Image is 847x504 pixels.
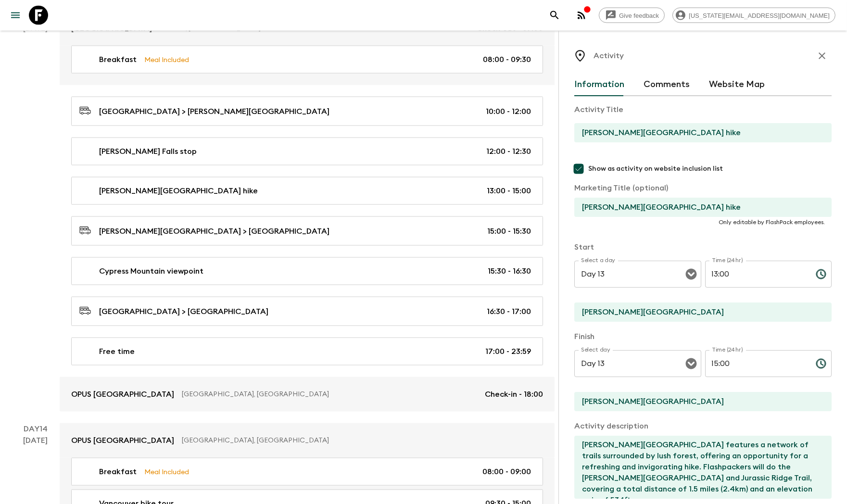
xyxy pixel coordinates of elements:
[709,73,765,96] button: Website Map
[574,123,824,142] input: E.g Hozuagawa boat tour
[581,256,615,265] label: Select a day
[71,216,543,246] a: [PERSON_NAME][GEOGRAPHIC_DATA] > [GEOGRAPHIC_DATA]15:00 - 15:30
[99,106,329,117] p: [GEOGRAPHIC_DATA] > [PERSON_NAME][GEOGRAPHIC_DATA]
[488,265,531,277] p: 15:30 - 16:30
[487,185,531,197] p: 13:00 - 15:00
[24,23,48,412] div: [DATE]
[712,346,743,354] label: Time (24hr)
[705,350,808,377] input: hh:mm
[811,265,831,284] button: Choose time, selected time is 1:00 PM
[594,50,624,62] p: Activity
[99,146,197,157] p: [PERSON_NAME] Falls stop
[60,423,555,458] a: OPUS [GEOGRAPHIC_DATA][GEOGRAPHIC_DATA], [GEOGRAPHIC_DATA]
[71,389,174,400] p: OPUS [GEOGRAPHIC_DATA]
[486,106,531,117] p: 10:00 - 12:00
[71,257,543,285] a: Cypress Mountain viewpoint15:30 - 16:30
[672,8,835,23] div: [US_STATE][EMAIL_ADDRESS][DOMAIN_NAME]
[574,104,832,115] p: Activity Title
[182,390,477,399] p: [GEOGRAPHIC_DATA], [GEOGRAPHIC_DATA]
[12,423,60,435] p: Day 14
[99,466,137,478] p: Breakfast
[485,346,531,357] p: 17:00 - 23:59
[588,164,723,174] span: Show as activity on website inclusion list
[99,265,203,277] p: Cypress Mountain viewpoint
[811,354,831,373] button: Choose time, selected time is 3:00 PM
[712,256,743,265] label: Time (24hr)
[99,226,329,237] p: [PERSON_NAME][GEOGRAPHIC_DATA] > [GEOGRAPHIC_DATA]
[483,54,531,65] p: 08:00 - 09:30
[614,12,664,19] span: Give feedback
[581,218,825,226] p: Only editable by FlashPack employees.
[144,466,189,477] p: Meal Included
[545,6,564,25] button: search adventures
[644,73,690,96] button: Comments
[684,357,698,370] button: Open
[574,198,824,217] input: If necessary, use this field to override activity title
[482,466,531,478] p: 08:00 - 09:00
[144,54,189,65] p: Meal Included
[99,185,258,197] p: [PERSON_NAME][GEOGRAPHIC_DATA] hike
[683,12,835,19] span: [US_STATE][EMAIL_ADDRESS][DOMAIN_NAME]
[71,138,543,165] a: [PERSON_NAME] Falls stop12:00 - 12:30
[6,6,25,25] button: menu
[574,392,824,411] input: End Location (leave blank if same as Start)
[99,306,268,317] p: [GEOGRAPHIC_DATA] > [GEOGRAPHIC_DATA]
[574,420,832,432] p: Activity description
[574,331,832,342] p: Finish
[487,226,531,237] p: 15:00 - 15:30
[60,377,555,412] a: OPUS [GEOGRAPHIC_DATA][GEOGRAPHIC_DATA], [GEOGRAPHIC_DATA]Check-in - 18:00
[705,261,808,288] input: hh:mm
[71,46,543,74] a: BreakfastMeal Included08:00 - 09:30
[574,241,832,253] p: Start
[485,389,543,400] p: Check-in - 18:00
[486,146,531,157] p: 12:00 - 12:30
[599,8,665,23] a: Give feedback
[574,436,824,499] textarea: [PERSON_NAME][GEOGRAPHIC_DATA] features a network of trails surrounded by lush forest, offering a...
[71,297,543,326] a: [GEOGRAPHIC_DATA] > [GEOGRAPHIC_DATA]16:30 - 17:00
[581,346,610,354] label: Select day
[487,306,531,317] p: 16:30 - 17:00
[71,435,174,446] p: OPUS [GEOGRAPHIC_DATA]
[574,73,624,96] button: Information
[71,177,543,205] a: [PERSON_NAME][GEOGRAPHIC_DATA] hike13:00 - 15:00
[99,54,137,65] p: Breakfast
[99,346,135,357] p: Free time
[71,97,543,126] a: [GEOGRAPHIC_DATA] > [PERSON_NAME][GEOGRAPHIC_DATA]10:00 - 12:00
[71,458,543,486] a: BreakfastMeal Included08:00 - 09:00
[684,267,698,281] button: Open
[71,338,543,365] a: Free time17:00 - 23:59
[574,302,824,322] input: Start Location
[182,436,535,445] p: [GEOGRAPHIC_DATA], [GEOGRAPHIC_DATA]
[574,182,832,194] p: Marketing Title (optional)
